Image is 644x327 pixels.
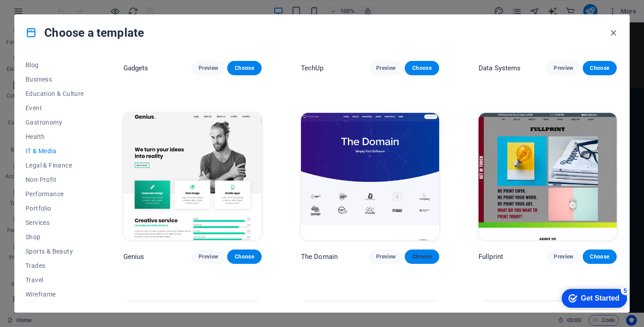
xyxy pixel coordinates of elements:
[25,115,84,129] button: Gastronomy
[25,190,84,198] span: Performance
[369,250,403,264] button: Preview
[25,158,84,172] button: Legal & Finance
[590,253,610,260] span: Choose
[405,250,439,264] button: Choose
[561,7,601,26] div: For Rent
[369,61,403,75] button: Preview
[66,2,75,11] div: 5
[412,253,432,260] span: Choose
[199,253,218,260] span: Preview
[234,253,254,260] span: Choose
[405,61,439,75] button: Choose
[227,250,261,264] button: Choose
[25,201,84,215] button: Portfolio
[301,113,439,241] img: The Domain
[376,65,396,72] span: Preview
[590,65,610,72] span: Choose
[25,26,144,40] h4: Choose a template
[199,65,218,72] span: Preview
[25,287,84,301] button: Wireframe
[26,10,65,18] div: Get Started
[123,252,144,261] p: Genius
[234,65,254,72] span: Choose
[301,64,324,73] p: TechUp
[25,187,84,201] button: Performance
[25,72,84,86] button: Business
[25,104,84,112] span: Event
[25,244,84,258] button: Sports & Beauty
[123,113,262,241] img: Genius
[25,276,84,284] span: Travel
[25,144,84,158] button: IT & Media
[25,119,84,126] span: Gastronomy
[25,273,84,287] button: Travel
[21,288,32,290] button: 3
[25,230,84,244] button: Shop
[25,162,84,169] span: Legal & Finance
[583,250,617,264] button: Choose
[547,61,580,75] button: Preview
[191,61,225,75] button: Preview
[412,65,432,72] span: Choose
[25,133,84,140] span: Health
[25,291,84,298] span: Wireframe
[25,172,84,187] button: Non-Profit
[25,76,84,83] span: Business
[25,86,84,101] button: Education & Culture
[25,233,84,241] span: Shop
[554,253,573,260] span: Preview
[191,250,225,264] button: Preview
[21,264,32,267] button: 1
[7,4,72,23] div: Get Started 5 items remaining, 0% complete
[25,219,84,226] span: Services
[25,176,84,183] span: Non-Profit
[479,64,521,73] p: Data Systems
[21,276,32,278] button: 2
[25,248,84,255] span: Sports & Beauty
[25,258,84,273] button: Trades
[25,129,84,144] button: Health
[25,205,84,212] span: Portfolio
[25,262,84,269] span: Trades
[25,61,84,69] span: Blog
[227,61,261,75] button: Choose
[301,252,338,261] p: The Domain
[25,58,84,72] button: Blog
[376,253,396,260] span: Preview
[123,64,148,73] p: Gadgets
[25,215,84,230] button: Services
[25,101,84,115] button: Event
[583,61,617,75] button: Choose
[479,113,617,241] img: Fullprint
[554,65,573,72] span: Preview
[25,90,84,97] span: Education & Culture
[25,147,84,155] span: IT & Media
[547,250,580,264] button: Preview
[479,252,503,261] p: Fullprint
